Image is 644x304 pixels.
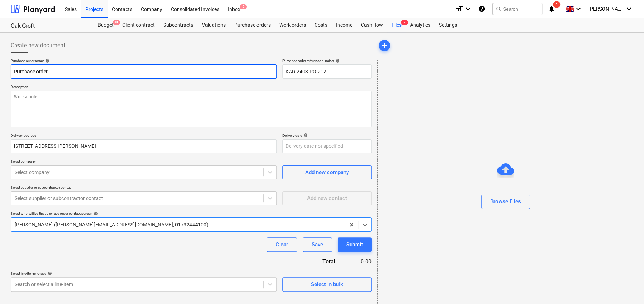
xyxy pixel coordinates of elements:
[11,211,372,216] div: Select who will be the purchase order contact person
[312,240,323,249] div: Save
[11,84,372,90] p: Description
[113,20,120,25] span: 9+
[357,18,387,32] a: Cash flow
[118,18,159,32] a: Client contract
[387,18,406,32] div: Files
[276,240,288,249] div: Clear
[11,139,277,153] input: Delivery address
[92,211,98,216] span: help
[553,1,560,8] span: 1
[282,277,372,292] button: Select in bulk
[44,59,50,63] span: help
[11,159,277,165] p: Select company
[347,257,372,266] div: 0.00
[282,58,372,63] div: Purchase order reference number
[435,18,461,32] a: Settings
[11,64,277,79] input: Document name
[302,133,308,137] span: help
[310,18,332,32] a: Costs
[338,237,372,252] button: Submit
[548,5,555,13] i: notifications
[305,168,349,177] div: Add new company
[608,270,644,304] iframe: Chat Widget
[93,18,118,32] div: Budget
[574,5,583,13] i: keyboard_arrow_down
[198,18,230,32] a: Valuations
[11,185,277,191] p: Select supplier or subcontractor contact
[346,240,363,249] div: Submit
[282,133,372,138] div: Delivery date
[267,237,297,252] button: Clear
[387,18,406,32] a: Files9
[240,4,247,9] span: 5
[481,195,530,209] button: Browse Files
[311,280,343,289] div: Select in bulk
[334,59,340,63] span: help
[332,18,357,32] a: Income
[492,3,542,15] button: Search
[406,18,435,32] a: Analytics
[279,257,347,266] div: Total
[625,5,633,13] i: keyboard_arrow_down
[46,271,52,276] span: help
[11,271,277,276] div: Select line-items to add
[11,41,65,50] span: Create new document
[282,64,372,79] input: Reference number
[282,165,372,179] button: Add new company
[490,197,521,206] div: Browse Files
[478,5,485,13] i: Knowledge base
[496,6,501,12] span: search
[275,18,310,32] a: Work orders
[11,133,277,139] p: Delivery address
[282,139,372,153] input: Delivery date not specified
[230,18,275,32] a: Purchase orders
[380,41,389,50] span: add
[588,6,624,12] span: [PERSON_NAME]
[401,20,408,25] span: 9
[303,237,332,252] button: Save
[93,18,118,32] a: Budget9+
[159,18,198,32] a: Subcontracts
[11,22,85,30] div: Oak Croft
[11,58,277,63] div: Purchase order name
[464,5,472,13] i: keyboard_arrow_down
[455,5,464,13] i: format_size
